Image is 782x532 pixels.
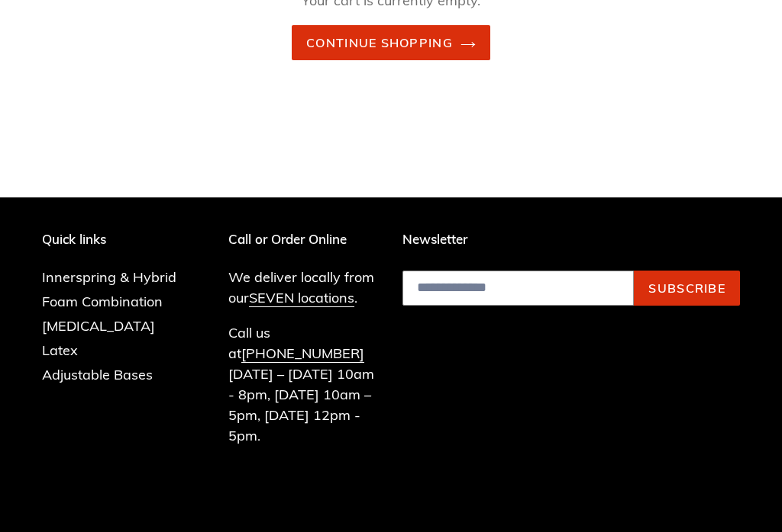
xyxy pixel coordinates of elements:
[292,25,490,60] a: Continue shopping
[402,232,740,247] p: Newsletter
[42,341,78,359] a: Latex
[42,232,199,247] p: Quick links
[42,317,155,335] a: [MEDICAL_DATA]
[402,271,634,306] input: Email address
[228,322,380,446] p: Call us at [DATE] – [DATE] 10am - 8pm, [DATE] 10am – 5pm, [DATE] 12pm - 5pm.
[42,293,163,310] a: Foam Combination
[634,271,740,306] button: Subscribe
[241,345,364,363] a: [PHONE_NUMBER]
[228,232,380,247] p: Call or Order Online
[228,267,380,308] p: We deliver locally from our .
[42,268,176,286] a: Innerspring & Hybrid
[648,280,725,296] span: Subscribe
[249,289,354,307] a: SEVEN locations
[42,366,153,383] a: Adjustable Bases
